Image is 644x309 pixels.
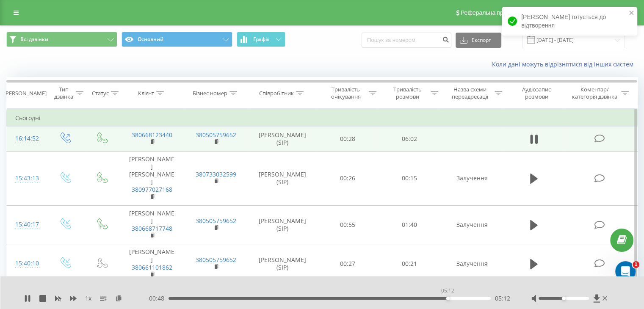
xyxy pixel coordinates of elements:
[259,90,294,97] div: Співробітник
[120,205,184,244] td: [PERSON_NAME]
[317,205,379,244] td: 00:55
[379,244,440,283] td: 00:21
[92,90,109,97] div: Статус
[15,170,38,187] div: 15:43:13
[193,90,227,97] div: Бізнес номер
[448,86,492,100] div: Назва схеми переадресації
[502,7,637,36] div: [PERSON_NAME] готується до відтворення
[633,261,639,268] span: 1
[440,151,504,205] td: Залучення
[629,9,635,17] button: close
[15,255,38,272] div: 15:40:10
[325,86,367,100] div: Тривалість очікування
[248,244,317,283] td: [PERSON_NAME] (SIP)
[456,33,501,48] button: Експорт
[4,90,47,97] div: [PERSON_NAME]
[379,151,440,205] td: 00:15
[569,86,619,100] div: Коментар/категорія дзвінка
[446,297,450,300] div: Accessibility label
[495,294,510,303] span: 05:12
[512,86,561,100] div: Аудіозапис розмови
[362,33,451,48] input: Пошук за номером
[15,216,38,233] div: 15:40:17
[196,131,236,139] a: 380505759652
[439,285,456,297] div: 05:12
[317,127,379,151] td: 00:28
[615,261,636,281] iframe: Intercom live chat
[85,294,91,303] span: 1 x
[7,110,638,127] td: Сьогодні
[253,36,270,42] span: Графік
[461,9,523,16] span: Реферальна програма
[237,32,285,47] button: Графік
[386,86,428,100] div: Тривалість розмови
[20,36,48,43] span: Всі дзвінки
[53,86,73,100] div: Тип дзвінка
[120,244,184,283] td: [PERSON_NAME]
[147,294,169,303] span: - 00:48
[138,90,154,97] div: Клієнт
[317,151,379,205] td: 00:26
[132,185,172,193] a: 380977027168
[562,297,565,300] div: Accessibility label
[6,32,117,47] button: Всі дзвінки
[196,256,236,264] a: 380505759652
[440,244,504,283] td: Залучення
[196,217,236,225] a: 380505759652
[132,263,172,271] a: 380661101862
[196,170,236,178] a: 380733032599
[379,205,440,244] td: 01:40
[122,32,232,47] button: Основний
[120,151,184,205] td: [PERSON_NAME] [PERSON_NAME]
[248,205,317,244] td: [PERSON_NAME] (SIP)
[132,224,172,232] a: 380668717748
[132,131,172,139] a: 380668123440
[248,151,317,205] td: [PERSON_NAME] (SIP)
[248,127,317,151] td: [PERSON_NAME] (SIP)
[15,130,38,147] div: 16:14:52
[492,60,638,68] a: Коли дані можуть відрізнятися вiд інших систем
[379,127,440,151] td: 06:02
[317,244,379,283] td: 00:27
[440,205,504,244] td: Залучення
